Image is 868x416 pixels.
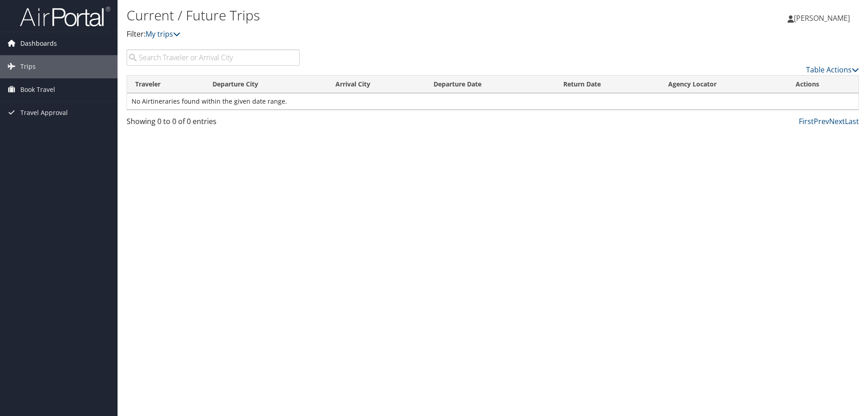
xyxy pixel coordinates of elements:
h1: Current / Future Trips [127,6,615,25]
th: Departure City: activate to sort column ascending [204,76,327,93]
input: Search Traveler or Arrival City [127,49,300,66]
th: Traveler: activate to sort column ascending [127,76,204,93]
span: Trips [20,55,36,78]
span: Dashboards [20,32,57,55]
td: No Airtineraries found within the given date range. [127,93,859,110]
th: Agency Locator: activate to sort column ascending [660,76,788,93]
span: [PERSON_NAME] [794,13,850,23]
th: Arrival City: activate to sort column ascending [327,76,425,93]
span: Book Travel [20,78,55,101]
a: Last [845,116,859,126]
a: Next [829,116,845,126]
th: Departure Date: activate to sort column descending [425,76,555,93]
a: Prev [814,116,829,126]
a: My trips [146,29,180,39]
a: First [799,116,814,126]
div: Showing 0 to 0 of 0 entries [127,116,300,131]
th: Actions [788,76,859,93]
p: Filter: [127,29,615,40]
img: airportal-logo.png [20,6,110,27]
a: Table Actions [806,65,859,75]
span: Travel Approval [20,101,68,124]
a: [PERSON_NAME] [788,5,859,32]
th: Return Date: activate to sort column ascending [555,76,660,93]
